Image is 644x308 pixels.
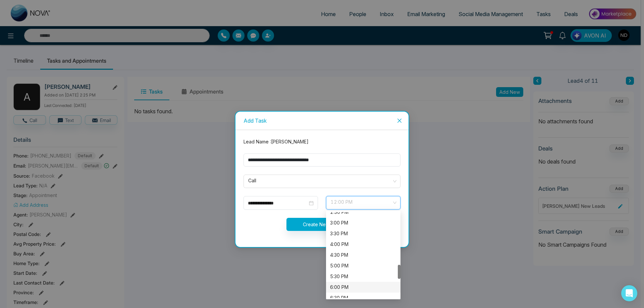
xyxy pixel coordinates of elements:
div: 6:30 PM [326,293,400,303]
div: 6:00 PM [326,282,400,293]
button: Create New Task [286,218,358,231]
div: 3:30 PM [326,228,400,239]
span: 12:00 PM [331,197,396,208]
div: 4:00 PM [330,241,396,248]
div: 5:30 PM [330,273,396,280]
div: 4:30 PM [330,251,396,259]
div: Add Task [244,117,400,124]
div: 5:30 PM [326,271,400,282]
div: 2:30 PM [326,207,400,218]
div: 3:00 PM [326,218,400,228]
div: 2:30 PM [330,208,396,216]
div: 6:00 PM [330,284,396,291]
div: 6:30 PM [330,294,396,302]
div: Open Intercom Messenger [621,285,637,301]
div: 4:00 PM [326,239,400,250]
div: 4:30 PM [326,250,400,260]
div: 5:00 PM [326,260,400,271]
span: Call [248,176,396,187]
button: Close [390,112,409,130]
div: Lead Name : [PERSON_NAME] [239,138,405,145]
div: 3:00 PM [330,219,396,227]
div: 5:00 PM [330,262,396,269]
span: close [397,118,402,123]
div: 3:30 PM [330,230,396,237]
